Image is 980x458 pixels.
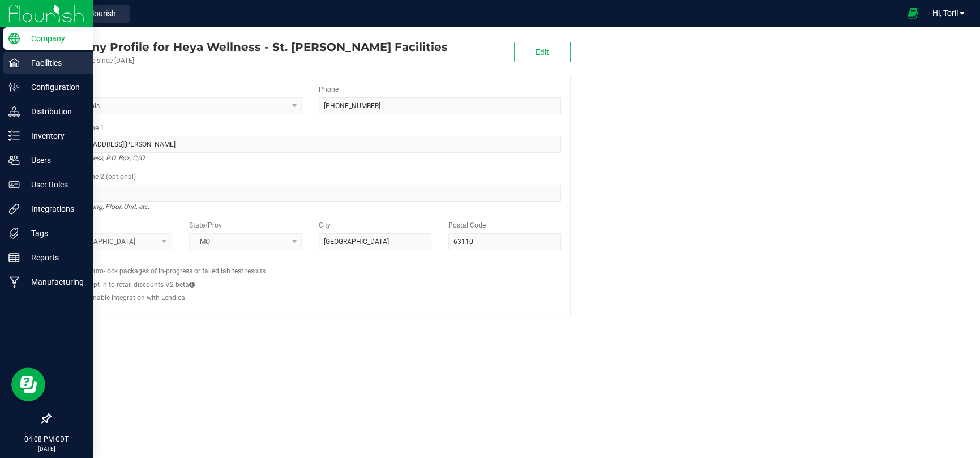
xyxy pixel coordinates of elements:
inline-svg: Configuration [8,82,20,93]
div: Heya Wellness - St. Ann Facilities [50,38,448,55]
p: Facilities [20,56,88,70]
i: Street address, P.O. Box, C/O [59,151,144,165]
p: Tags [20,226,88,240]
inline-svg: Tags [8,228,20,239]
p: Distribution [20,105,88,118]
label: Address Line 2 (optional) [59,172,136,182]
span: Open Ecommerce Menu [900,2,925,24]
p: Configuration [20,80,88,94]
label: Enable integration with Lendica [89,293,185,303]
h2: Configs [59,259,561,266]
inline-svg: User Roles [8,179,20,190]
p: [DATE] [5,444,88,453]
label: City [319,220,331,230]
label: Opt in to retail discounts V2 beta [89,280,195,290]
inline-svg: Users [8,155,20,166]
iframe: Resource center [11,367,45,401]
p: Manufacturing [20,275,88,289]
i: Suite, Building, Floor, Unit, etc. [59,200,149,213]
input: City [319,233,431,250]
label: Auto-lock packages of in-progress or failed lab test results [89,266,266,276]
inline-svg: Inventory [8,130,20,142]
p: Company [20,32,88,45]
p: Reports [20,251,88,264]
label: Postal Code [448,220,486,230]
inline-svg: Facilities [8,57,20,69]
input: Postal Code [448,233,561,250]
input: Suite, Building, Unit, etc. [59,185,561,202]
p: User Roles [20,178,88,191]
inline-svg: Reports [8,252,20,263]
span: Edit [536,48,549,57]
inline-svg: Company [8,33,20,44]
p: 04:08 PM CDT [5,434,88,444]
label: State/Prov [189,220,222,230]
p: Inventory [20,129,88,143]
inline-svg: Distribution [8,106,20,117]
span: Hi, Tori! [932,8,958,18]
input: Address [59,136,561,153]
input: (123) 456-7890 [319,97,561,114]
inline-svg: Integrations [8,203,20,215]
div: Account active since [DATE] [50,55,448,66]
p: Integrations [20,202,88,216]
label: Phone [319,84,339,95]
button: Edit [514,42,571,62]
inline-svg: Manufacturing [8,276,20,288]
p: Users [20,153,88,167]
